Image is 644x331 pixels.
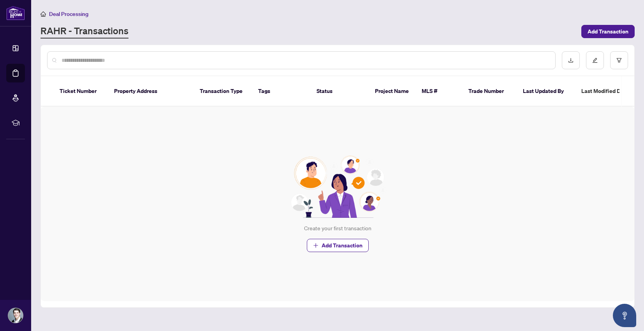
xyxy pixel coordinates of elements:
button: edit [586,51,604,69]
button: filter [610,51,628,69]
th: Status [310,76,369,107]
img: logo [6,6,25,20]
img: Null State Icon [287,156,388,218]
span: home [40,11,46,17]
button: download [562,51,580,69]
th: Tags [252,76,310,107]
span: plus [313,243,318,248]
a: RAHR - Transactions [40,25,128,39]
th: MLS # [415,76,462,107]
span: edit [592,58,598,63]
th: Trade Number [462,76,517,107]
span: filter [616,58,622,63]
img: Profile Icon [8,308,23,323]
button: Open asap [613,304,636,327]
button: Add Transaction [581,25,635,38]
button: Add Transaction [307,239,369,252]
span: Deal Processing [49,11,88,18]
th: Property Address [108,76,194,107]
th: Ticket Number [53,76,108,107]
span: download [568,58,574,63]
span: Add Transaction [322,239,362,252]
span: Last Modified Date [581,87,629,95]
span: Add Transaction [588,25,628,38]
th: Last Updated By [517,76,575,107]
div: Create your first transaction [304,224,371,233]
th: Transaction Type [194,76,252,107]
th: Project Name [369,76,415,107]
